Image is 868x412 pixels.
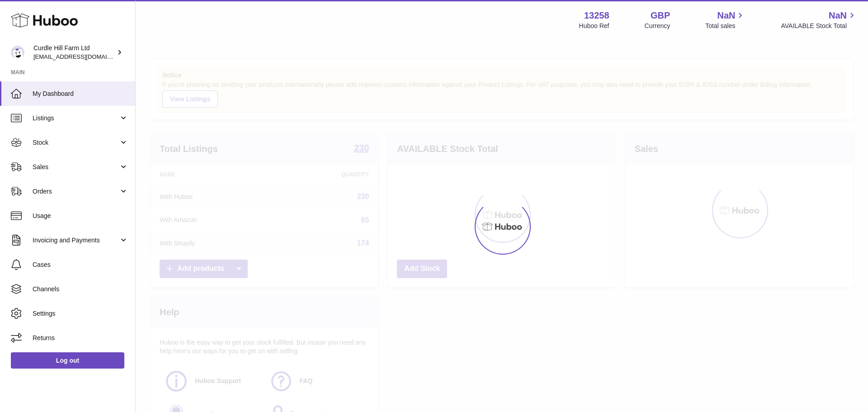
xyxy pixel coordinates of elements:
[33,260,128,269] span: Cases
[33,236,119,245] span: Invoicing and Payments
[33,187,119,196] span: Orders
[33,212,128,220] span: Usage
[33,285,128,294] span: Channels
[33,309,128,318] span: Settings
[781,9,857,30] a: NaN AVAILABLE Stock Total
[33,114,119,123] span: Listings
[33,90,128,98] span: My Dashboard
[33,334,128,342] span: Returns
[645,22,670,30] div: Currency
[651,9,670,22] strong: GBP
[11,352,124,369] a: Log out
[781,22,857,30] span: AVAILABLE Stock Total
[584,9,609,22] strong: 13258
[829,9,847,22] span: NaN
[579,22,609,30] div: Huboo Ref
[33,53,133,60] span: [EMAIL_ADDRESS][DOMAIN_NAME]
[11,46,24,59] img: internalAdmin-13258@internal.huboo.com
[705,9,745,30] a: NaN Total sales
[705,22,745,30] span: Total sales
[33,138,119,147] span: Stock
[33,44,115,61] div: Curdle Hill Farm Ltd
[717,9,735,22] span: NaN
[33,163,119,171] span: Sales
